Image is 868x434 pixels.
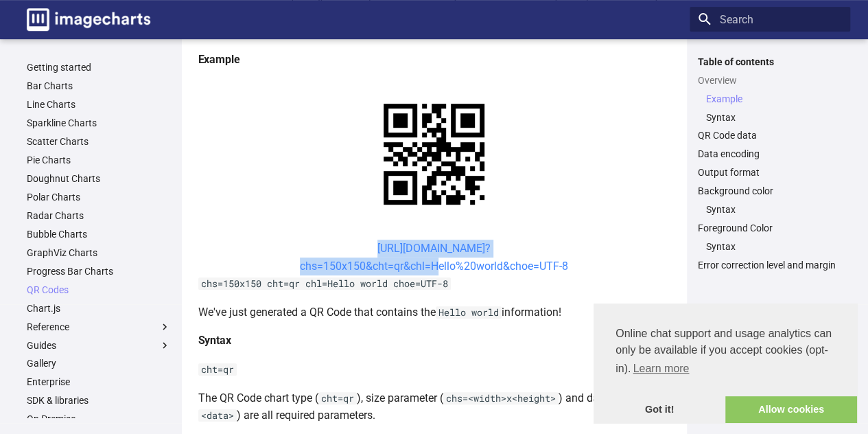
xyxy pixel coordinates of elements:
p: We've just generated a QR Code that contains the information! [198,304,670,321]
a: SDK & libraries [27,394,171,407]
a: Scatter Charts [27,135,171,148]
input: Search [690,7,850,32]
a: Error correction level and margin [698,259,842,271]
h4: Syntax [198,332,670,350]
span: Online chat support and usage analytics can only be available if you accept cookies (opt-in). [615,325,835,379]
a: Bubble Charts [27,228,171,240]
a: Syntax [706,203,842,216]
a: Gallery [27,357,171,369]
nav: Table of contents [690,56,850,272]
a: Syntax [706,111,842,124]
a: Radar Charts [27,209,171,222]
nav: Overview [698,93,842,124]
a: Bar Charts [27,80,171,92]
a: Data encoding [698,148,842,160]
nav: Background color [698,203,842,216]
img: logo [27,8,150,31]
h4: Example [198,51,670,69]
code: chs=<width>x<height> [443,392,559,404]
img: chart [360,80,508,229]
a: Getting started [27,61,171,73]
label: Reference [27,321,171,333]
a: learn more about cookies [631,358,691,379]
a: On Premise [27,413,171,425]
div: cookieconsent [594,304,857,423]
a: Line Charts [27,98,171,111]
a: QR Codes [27,284,171,296]
label: Table of contents [690,56,850,68]
a: Chart.js [27,302,171,315]
a: Image-Charts documentation [21,3,156,36]
a: [URL][DOMAIN_NAME]?chs=150x150&cht=qr&chl=Hello%20world&choe=UTF-8 [300,242,568,273]
p: The QR Code chart type ( ), size parameter ( ) and data ( ) are all required parameters. [198,389,670,424]
code: cht=qr [318,392,357,404]
a: allow cookies [725,396,857,424]
code: cht=qr [198,363,237,376]
code: Hello world [436,306,502,319]
a: Example [706,93,842,105]
a: GraphViz Charts [27,247,171,259]
a: QR Code data [698,129,842,141]
a: Polar Charts [27,191,171,203]
a: Doughnut Charts [27,172,171,185]
a: Enterprise [27,376,171,388]
label: Guides [27,339,171,352]
a: dismiss cookie message [594,396,725,424]
a: Progress Bar Charts [27,265,171,277]
a: Sparkline Charts [27,117,171,129]
a: Syntax [706,240,842,253]
code: chs=150x150 cht=qr chl=Hello world choe=UTF-8 [198,277,451,290]
a: Overview [698,74,842,87]
nav: Foreground Color [698,240,842,253]
a: Pie Charts [27,154,171,166]
a: Output format [698,166,842,179]
a: Foreground Color [698,222,842,234]
a: Background color [698,185,842,197]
